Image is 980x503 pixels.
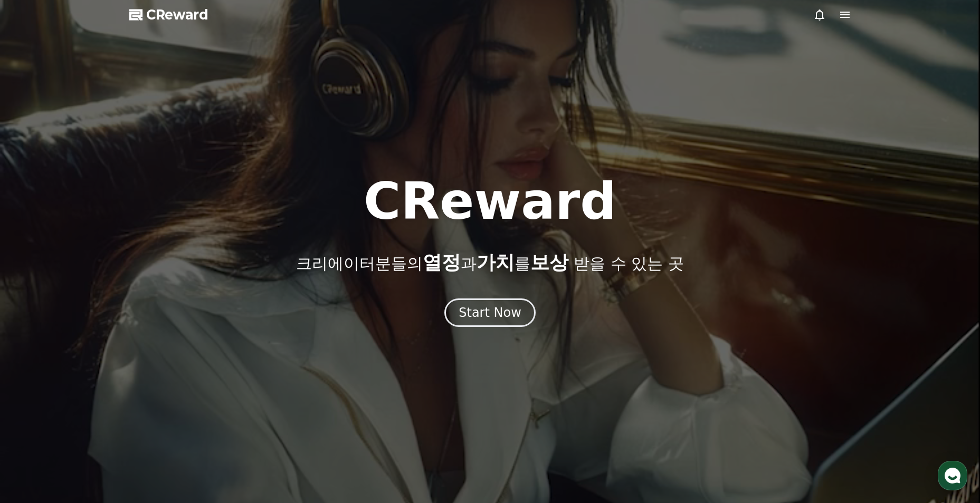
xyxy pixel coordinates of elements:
[459,304,521,321] div: Start Now
[444,298,536,327] button: Start Now
[423,252,461,273] span: 열정
[530,252,568,273] span: 보상
[364,176,616,227] h1: CReward
[129,6,208,23] a: CReward
[444,309,536,319] a: Start Now
[477,252,515,273] span: 가치
[146,6,208,23] span: CReward
[296,252,683,273] p: 크리에이터분들의 과 를 받을 수 있는 곳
